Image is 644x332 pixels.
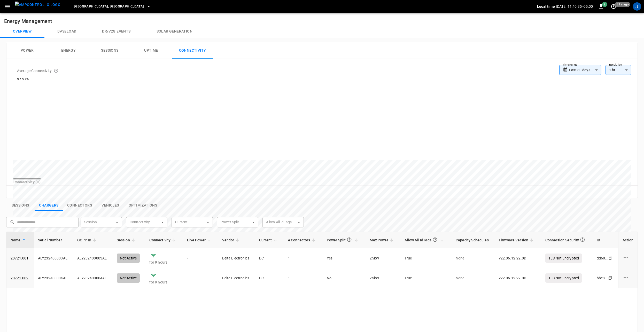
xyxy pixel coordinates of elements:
[144,25,205,38] button: Solar generation
[11,256,28,261] a: 20721.001
[172,42,213,59] button: Connectivity
[63,200,96,211] button: show latest connectors
[569,65,601,75] div: Last 30 days
[48,42,89,59] button: Energy
[15,2,60,8] img: ampcontrol.io logo
[17,68,52,73] p: Average Connectivity
[117,237,137,243] span: Session
[602,2,607,7] span: 2
[149,237,177,243] span: Connectivity
[34,232,73,248] th: Serial Number
[593,232,618,248] th: ID
[405,235,445,245] span: Allow All IdTags
[609,2,618,11] button: set refresh interval
[623,254,633,262] div: charge point options
[74,4,144,10] span: [GEOGRAPHIC_DATA], [GEOGRAPHIC_DATA]
[499,237,535,243] span: Firmware Version
[609,63,622,67] label: Resolution
[130,42,172,59] button: Uptime
[452,232,495,248] th: Capacity Schedules
[545,235,586,245] div: Connection Security
[259,237,278,243] span: Current
[77,237,98,243] span: OCPP ID
[327,235,360,245] span: Power Split
[17,76,58,82] h6: 97.97%
[288,237,317,243] span: # Connectors
[222,237,241,243] span: Vendor
[72,2,153,12] button: [GEOGRAPHIC_DATA], [GEOGRAPHIC_DATA]
[618,232,638,248] th: Action
[6,200,35,211] button: show latest sessions
[370,237,395,243] span: Max Power
[11,275,28,281] a: 20721.002
[89,25,143,38] button: Dr/V2G events
[606,65,631,75] div: 1 hr
[556,4,593,9] p: [DATE] 11:40:35 -05:00
[537,4,555,9] p: Local time
[187,237,212,243] span: Live Power
[96,200,125,211] button: show latest vehicles
[44,25,89,38] button: Baseload
[615,2,630,7] span: 31 s ago
[35,200,63,211] button: show latest charge points
[633,2,641,11] div: profile-icon
[563,63,577,67] label: Time Range
[125,200,161,211] button: show latest optimizations
[11,237,27,243] span: Name
[6,42,48,59] button: Power
[623,274,633,282] div: charge point options
[89,42,130,59] button: Sessions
